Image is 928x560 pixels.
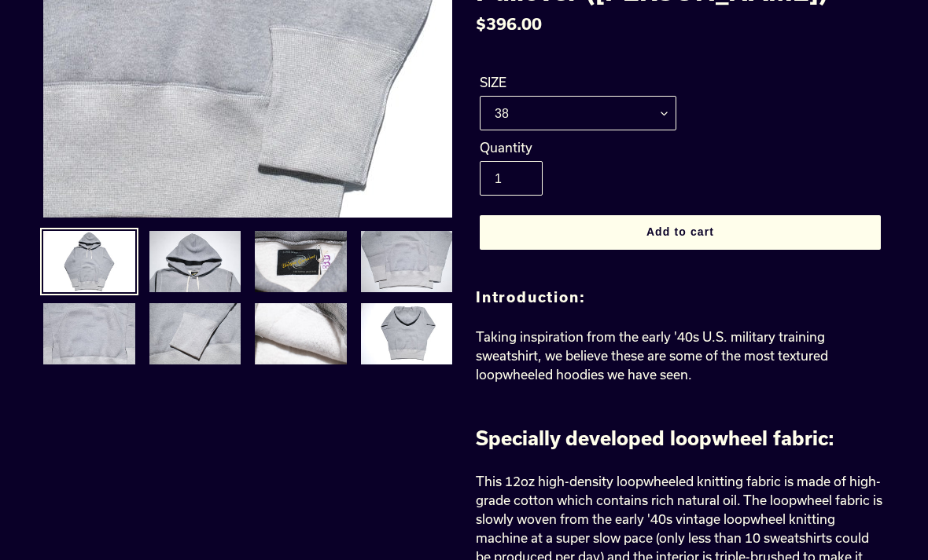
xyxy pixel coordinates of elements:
img: Load image into Gallery viewer, 12oz &#39;Pioneer&#39; Loopwheel Pullover (Heather Grey) [253,302,348,366]
label: SIZE [480,73,676,92]
img: Load image into Gallery viewer, 12oz &#39;Pioneer&#39; Loopwheel Pullover (Heather Grey) [148,302,243,366]
img: Load image into Gallery viewer, 12oz &#39;Pioneer&#39; Loopwheel Pullover (Heather Grey) [148,229,243,294]
span: Taking inspiration from the early '40s U.S. military training sweatshirt, we believe these are so... [476,329,828,382]
button: Add to cart [480,215,881,250]
img: Load image into Gallery viewer, 12oz &#39;Pioneer&#39; Loopwheel Pullover (Heather Grey) [359,302,455,366]
h2: Introduction: [476,289,885,306]
img: Load image into Gallery viewer, 12oz &#39;Pioneer&#39; Loopwheel Pullover (Heather Grey) [42,229,137,294]
img: Load image into Gallery viewer, 12oz &#39;Pioneer&#39; Loopwheel Pullover (Heather Grey) [253,229,348,294]
span: Add to cart [646,225,714,238]
label: Quantity [480,138,676,157]
span: Specially developed loopwheel fabric: [476,426,834,449]
img: Load image into Gallery viewer, 12oz &#39;Pioneer&#39; Loopwheel Pullover (Heather Grey) [359,229,455,294]
span: $396.00 [476,14,542,33]
img: Load image into Gallery viewer, 12oz &#39;Pioneer&#39; Loopwheel Pullover (Heather Grey) [42,302,137,366]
